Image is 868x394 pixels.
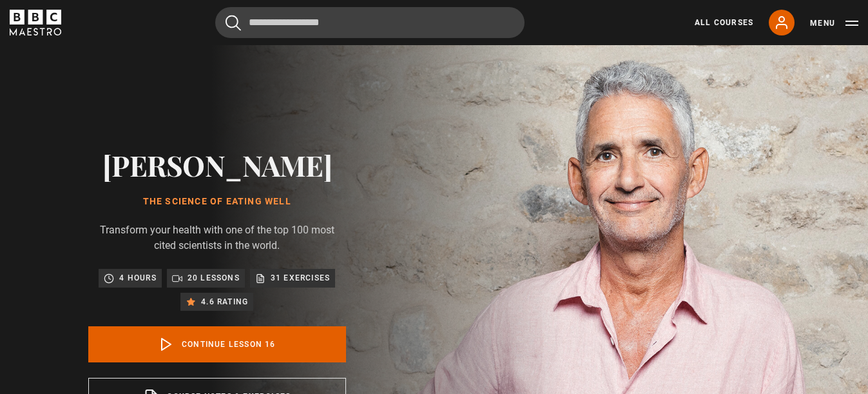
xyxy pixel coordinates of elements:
[88,197,346,207] h1: The Science of Eating Well
[201,295,248,308] p: 4.6 rating
[88,326,346,362] a: Continue lesson 16
[226,15,241,31] button: Submit the search query
[810,17,858,30] button: Toggle navigation
[10,10,61,35] svg: BBC Maestro
[88,222,346,253] p: Transform your health with one of the top 100 most cited scientists in the world.
[88,148,346,181] h2: [PERSON_NAME]
[215,7,525,38] input: Search
[271,271,330,284] p: 31 exercises
[695,17,753,28] a: All Courses
[188,271,240,284] p: 20 lessons
[119,271,156,284] p: 4 hours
